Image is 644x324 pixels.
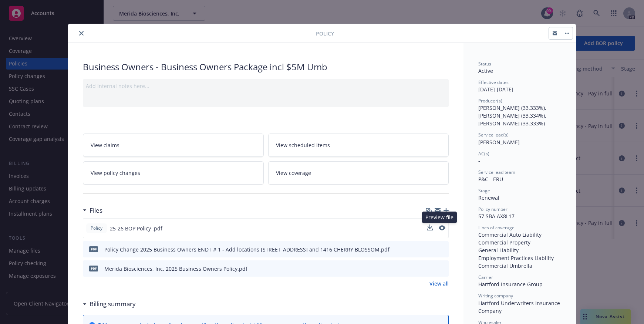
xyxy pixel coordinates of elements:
[478,239,561,246] div: Commercial Property
[83,206,102,215] div: Files
[478,176,503,183] span: P&C - ERU
[478,300,562,314] span: Hartford Underwriters Insurance Company
[478,194,499,201] span: Renewal
[83,61,449,73] div: Business Owners - Business Owners Package incl $5M Umb
[478,157,480,164] span: -
[478,274,493,280] span: Carrier
[276,141,330,149] span: View scheduled items
[478,61,491,67] span: Status
[478,254,561,262] div: Employment Practices Liability
[268,161,449,185] a: View coverage
[83,161,264,185] a: View policy changes
[478,151,489,157] span: AC(s)
[478,139,520,146] span: [PERSON_NAME]
[104,246,390,253] div: Policy Change 2025 Business Owners ENDT # 1 - Add locations [STREET_ADDRESS] and 1416 CHERRY BLOS...
[478,79,561,93] div: [DATE] - [DATE]
[478,293,513,299] span: Writing company
[439,246,446,253] button: preview file
[478,281,543,288] span: Hartford Insurance Group
[478,213,515,220] span: 57 SBA AX8L17
[427,225,433,232] button: download file
[89,246,98,252] span: pdf
[90,206,102,215] h3: Files
[89,266,98,271] span: pdf
[422,212,457,223] div: Preview file
[83,134,264,157] a: View claims
[86,82,446,90] div: Add internal notes here...
[77,29,86,38] button: close
[478,67,493,74] span: Active
[478,188,490,194] span: Stage
[478,231,561,239] div: Commercial Auto Liability
[478,225,515,231] span: Lines of coverage
[110,225,162,232] span: 25-26 BOP Policy .pdf
[478,79,509,85] span: Effective dates
[90,299,136,309] h3: Billing summary
[439,225,445,232] button: preview file
[478,132,509,138] span: Service lead(s)
[268,134,449,157] a: View scheduled items
[91,169,140,177] span: View policy changes
[478,246,561,254] div: General Liability
[478,206,508,212] span: Policy number
[478,104,548,127] span: [PERSON_NAME] (33.333%), [PERSON_NAME] (33.334%), [PERSON_NAME] (33.333%)
[104,265,247,273] div: Merida Biosciences, Inc. 2025 Business Owners Policy.pdf
[427,265,433,273] button: download file
[478,262,561,270] div: Commercial Umbrella
[89,225,104,232] span: Policy
[427,225,433,230] button: download file
[439,225,445,230] button: preview file
[439,265,446,273] button: preview file
[429,280,449,287] a: View all
[276,169,311,177] span: View coverage
[427,246,433,253] button: download file
[478,169,515,175] span: Service lead team
[316,30,334,37] span: Policy
[91,141,119,149] span: View claims
[478,98,502,104] span: Producer(s)
[83,299,136,309] div: Billing summary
